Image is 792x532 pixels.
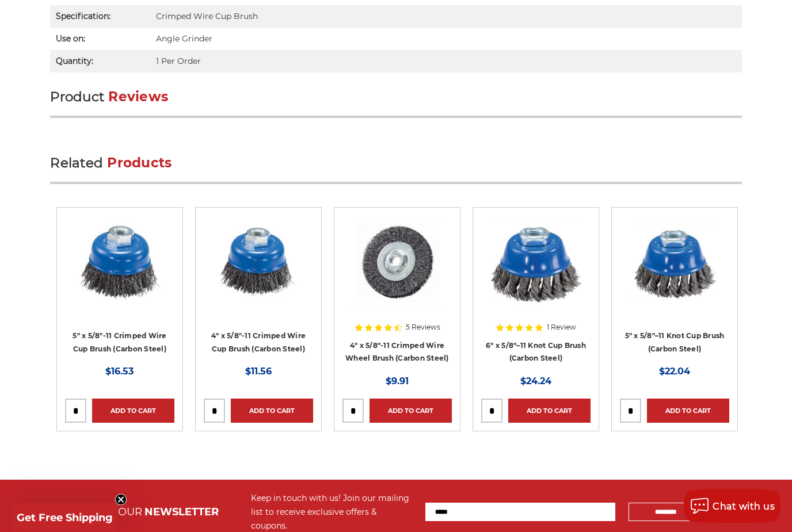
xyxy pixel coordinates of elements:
[520,376,551,387] span: $24.24
[65,216,174,326] a: 5" x 5/8"-11 Crimped Wire Cup Brush (Carbon Steel)
[231,399,313,423] a: Add to Cart
[73,332,166,354] a: 5" x 5/8"-11 Crimped Wire Cup Brush (Carbon Steel)
[406,324,440,331] span: 5 Reviews
[625,332,725,354] a: 5″ x 5/8″–11 Knot Cup Brush (Carbon Steel)
[204,216,313,326] a: 4" x 5/8"-11 Crimped Wire Cup Brush (Carbon Steel)
[74,216,166,308] img: 5" x 5/8"-11 Crimped Wire Cup Brush (Carbon Steel)
[481,216,591,326] a: 6″ x 5/8″–11 Knot Cup Brush (Carbon Steel)
[211,332,306,354] a: 4" x 5/8"-11 Crimped Wire Cup Brush (Carbon Steel)
[629,216,721,308] img: 5″ x 5/8″–11 Knot Cup Brush (Carbon Steel)
[90,506,142,519] span: JOIN OUR
[370,399,452,423] a: Add to Cart
[486,342,586,363] a: 6″ x 5/8″–11 Knot Cup Brush (Carbon Steel)
[508,399,591,423] a: Add to Cart
[150,28,741,51] td: Angle Grinder
[713,501,775,512] span: Chat with us
[342,216,452,326] a: 4" x 5/8"-11 Crimped Wire Wheel Brush (Carbon Steel)
[150,6,741,28] td: Crimped Wire Cup Brush
[107,155,172,171] span: Products
[386,376,409,387] span: $9.91
[150,51,741,73] td: 1 Per Order
[345,342,449,363] a: 4" x 5/8"-11 Crimped Wire Wheel Brush (Carbon Steel)
[56,12,111,22] strong: Specification:
[647,399,729,423] a: Add to Cart
[12,503,117,532] div: Get Free ShippingClose teaser
[659,366,690,377] span: $22.04
[348,216,447,308] img: 4" x 5/8"-11 Crimped Wire Wheel Brush (Carbon Steel)
[245,366,272,377] span: $11.56
[684,489,780,523] button: Chat with us
[212,216,304,308] img: 4" x 5/8"-11 Crimped Wire Cup Brush (Carbon Steel)
[17,511,113,524] span: Get Free Shipping
[547,324,576,331] span: 1 Review
[490,216,582,308] img: 6″ x 5/8″–11 Knot Cup Brush (Carbon Steel)
[50,89,104,105] span: Product
[144,506,219,519] span: NEWSLETTER
[92,399,174,423] a: Add to Cart
[108,89,168,105] span: Reviews
[105,366,134,377] span: $16.53
[56,34,85,44] strong: Use on:
[56,56,93,67] strong: Quantity:
[50,155,103,171] span: Related
[115,494,127,506] button: Close teaser
[620,216,729,326] a: 5″ x 5/8″–11 Knot Cup Brush (Carbon Steel)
